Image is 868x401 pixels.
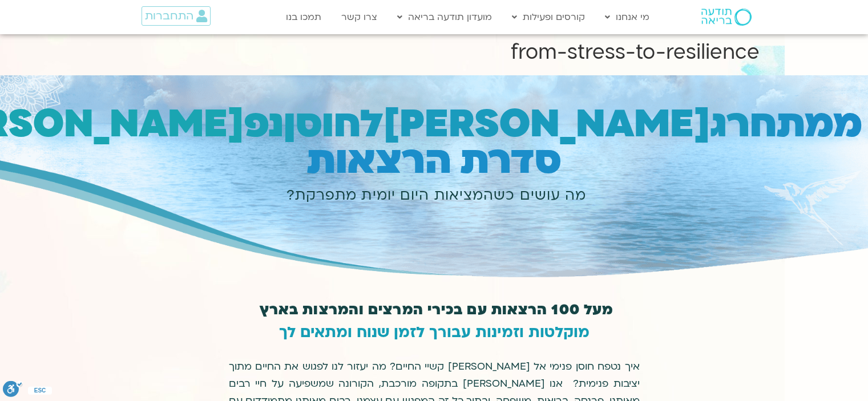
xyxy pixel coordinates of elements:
[701,9,752,26] img: תודעה בריאה
[229,324,640,341] p: מוקלטות וזמינות עבורך לזמן שנוח ומתאים לך
[710,98,750,150] span: רג
[109,39,760,66] h1: from-stress-to-resilience
[750,98,777,150] span: ח
[834,98,862,150] span: מ
[233,302,640,318] h2: מעל 100 הרצאות עם בכירי המרצים והמרצות בארץ
[145,10,193,22] span: התחברות
[10,186,862,205] h3: מה עושים כשהמציאות היום יומית מתפרקת?
[336,6,383,28] a: צרו קשר
[284,98,334,150] span: וסן
[777,98,805,150] span: ת
[506,6,591,28] a: קורסים ופעילות
[142,6,211,26] a: התחברות
[391,6,498,28] a: מועדון תודעה בריאה
[805,98,834,150] span: מ
[383,98,710,150] span: [PERSON_NAME]
[307,135,561,187] span: סדרת הרצאות
[334,98,383,150] span: לח
[280,6,327,28] a: תמכו בנו
[599,6,655,28] a: מי אנחנו
[244,98,284,150] span: נפ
